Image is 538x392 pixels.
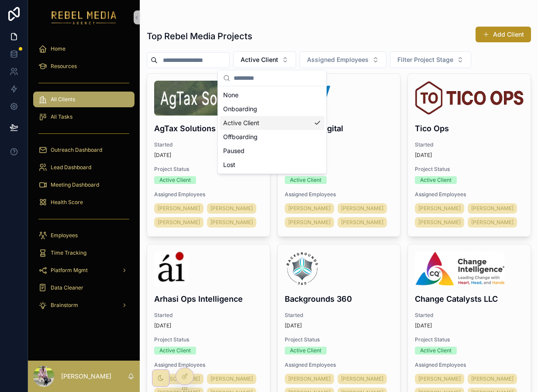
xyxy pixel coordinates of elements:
div: Active Client [420,347,452,355]
span: [PERSON_NAME] [210,219,253,226]
a: Meeting Dashboard [33,177,134,193]
div: Offboarding [220,130,324,144]
p: [DATE] [415,322,432,329]
a: [PERSON_NAME] [468,374,517,384]
span: Started [285,141,393,148]
img: b360-logo-(2025_03_18-21_58_07-UTC).png [285,251,320,286]
span: Started [154,141,263,148]
span: Assigned Employees [154,191,263,198]
div: Lost [220,158,324,172]
span: Started [154,312,263,319]
span: Assigned Employees [415,191,524,198]
span: Assigned Employees [415,361,524,368]
a: [PERSON_NAME] [338,374,387,384]
a: [PERSON_NAME] [468,217,517,228]
a: Employees [33,228,134,243]
h4: AgTax Solutions [154,123,263,134]
span: [PERSON_NAME] [418,219,461,226]
a: All Clients [33,92,134,107]
a: [PERSON_NAME] [285,203,334,214]
a: 67044636c3080c5f296a6057_Primary-Logo---Blue-&-Green-p-2600.pngTopServ DigitalStarted[DATE]Projec... [277,73,401,237]
span: [PERSON_NAME] [210,375,253,382]
img: arhasi_logo.jpg [154,251,189,286]
div: scrollable content [28,35,140,324]
span: [PERSON_NAME] [158,219,200,226]
a: [PERSON_NAME] [415,203,464,214]
a: [PERSON_NAME] [154,203,203,214]
span: Home [51,45,66,52]
a: [PERSON_NAME] [338,203,387,214]
span: [PERSON_NAME] [471,219,514,226]
h4: Backgrounds 360 [285,293,393,305]
a: Platform Mgmt [33,262,134,278]
a: Brainstorm [33,297,134,313]
span: Platform Mgmt [51,267,88,274]
span: [PERSON_NAME] [418,375,461,382]
span: Project Status [285,166,393,173]
div: Active Client [290,347,321,355]
span: Assigned Employees [154,361,263,368]
h4: Change Catalysts LLC [415,293,524,305]
span: Employees [51,232,78,239]
span: Time Tracking [51,249,86,256]
button: Select Button [300,51,386,68]
a: tico-ops-logo.png.webpTico OpsStarted[DATE]Project StatusActive ClientAssigned Employees[PERSON_N... [407,73,531,237]
span: Active Client [241,55,278,64]
span: All Tasks [51,113,72,120]
span: [PERSON_NAME] [418,205,461,212]
div: None [220,88,324,102]
h4: TopServ Digital [285,123,393,134]
h4: Tico Ops [415,123,524,134]
p: [DATE] [415,152,432,159]
img: tico-ops-logo.png.webp [415,81,524,116]
a: [PERSON_NAME] [415,217,464,228]
a: [PERSON_NAME] [285,217,334,228]
div: Active Client [159,347,191,355]
div: Active Client [159,176,191,184]
img: Screenshot-2025-08-16-at-6.31.22-PM.png [154,81,263,116]
span: Health Score [51,199,83,206]
span: Resources [51,63,77,70]
a: [PERSON_NAME] [415,374,464,384]
a: Lead Dashboard [33,160,134,175]
button: Select Button [233,51,296,68]
a: [PERSON_NAME] [285,374,334,384]
span: [PERSON_NAME] [341,205,383,212]
button: Add Client [476,27,531,42]
div: Paused [220,144,324,158]
span: [PERSON_NAME] [341,375,383,382]
span: Meeting Dashboard [51,181,99,188]
img: App logo [52,10,117,24]
span: Project Status [415,166,524,173]
div: Active Client [290,176,321,184]
span: All Clients [51,96,75,103]
a: [PERSON_NAME] [468,203,517,214]
span: Outreach Dashboard [51,147,102,153]
a: [PERSON_NAME] [207,374,256,384]
span: Project Status [154,166,263,173]
h1: Top Rebel Media Projects [147,30,252,42]
span: Brainstorm [51,302,78,309]
a: Health Score [33,194,134,210]
a: Time Tracking [33,245,134,261]
div: Active Client [220,116,324,130]
span: Project Status [415,336,524,343]
span: Project Status [154,336,263,343]
a: Data Cleaner [33,280,134,296]
span: Assigned Employees [285,361,393,368]
span: Lead Dashboard [51,164,91,171]
span: [PERSON_NAME] [288,205,331,212]
span: Started [415,312,524,319]
a: [PERSON_NAME] [338,217,387,228]
img: sitelogo_05032023_c.png.webp [415,251,505,286]
a: Outreach Dashboard [33,142,134,158]
a: [PERSON_NAME] [207,217,256,228]
h4: Arhasi Ops Intelligence [154,293,263,305]
p: [DATE] [154,152,171,159]
a: Resources [33,58,134,74]
span: Project Status [285,336,393,343]
p: [DATE] [154,322,171,329]
span: [PERSON_NAME] [341,219,383,226]
a: Home [33,41,134,57]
